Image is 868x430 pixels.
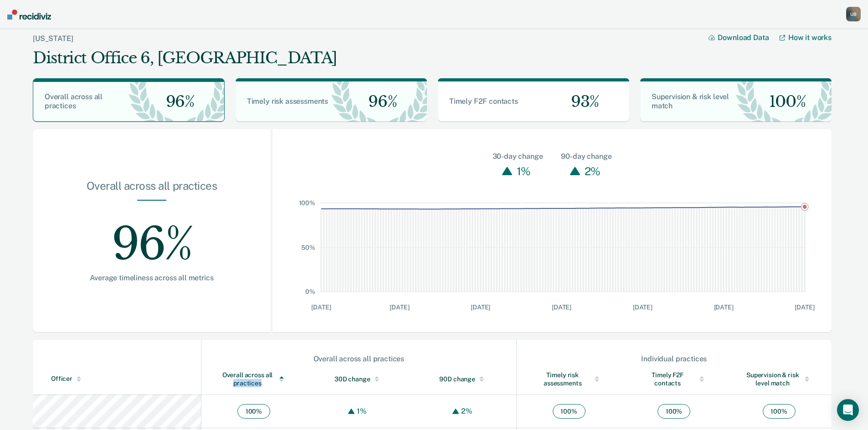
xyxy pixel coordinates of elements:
a: [US_STATE] [33,34,73,43]
div: 2% [582,162,603,180]
div: Timely risk assessments [535,371,603,387]
th: Toggle SortBy [33,364,201,395]
th: Toggle SortBy [726,364,832,395]
div: 90-day change [561,151,611,162]
span: 96% [361,92,397,111]
span: 100 % [237,404,270,419]
img: Recidiviz [7,10,51,20]
span: 100% [762,92,806,111]
span: Supervision & risk level match [652,92,729,110]
div: Supervision & risk level match [745,371,813,387]
text: [DATE] [714,304,734,311]
text: [DATE] [795,304,814,311]
text: [DATE] [633,304,652,311]
div: Overall across all practices [220,371,288,387]
div: 30-day change [493,151,543,162]
a: How it works [780,33,832,42]
div: 90D change [430,375,498,383]
div: U B [846,7,861,21]
div: 2% [459,407,475,415]
text: [DATE] [471,304,490,311]
div: 96% [62,201,241,273]
th: Toggle SortBy [201,364,306,395]
span: 93% [564,92,599,111]
span: Timely F2F contacts [449,97,518,106]
span: 100 % [657,404,690,419]
th: Toggle SortBy [621,364,727,395]
span: 100 % [553,404,586,419]
button: Download Data [709,33,780,42]
text: [DATE] [311,304,331,311]
text: [DATE] [552,304,571,311]
text: [DATE] [390,304,409,311]
span: Overall across all practices [45,92,103,110]
th: Toggle SortBy [516,364,621,395]
span: 100 % [763,404,796,419]
div: 1% [354,407,369,415]
th: Toggle SortBy [411,364,517,395]
span: Timely risk assessments [247,97,328,106]
div: 1% [514,162,533,180]
div: Individual practices [517,354,831,363]
div: District Office 6, [GEOGRAPHIC_DATA] [33,49,337,67]
div: Timely F2F contacts [640,371,709,387]
div: Overall across all practices [62,179,241,200]
th: Toggle SortBy [306,364,411,395]
button: UB [846,7,861,21]
div: 30D change [324,375,393,383]
div: Open Intercom Messenger [837,399,859,421]
div: Average timeliness across all metrics [62,273,241,282]
div: Officer [51,375,197,383]
div: Overall across all practices [202,354,516,363]
span: 96% [159,92,195,111]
